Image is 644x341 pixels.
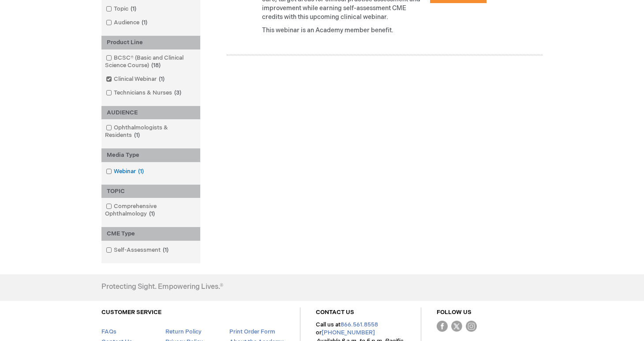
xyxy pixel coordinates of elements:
img: Twitter [451,321,462,332]
img: instagram [466,321,477,332]
span: 1 [147,210,157,217]
span: 1 [132,132,142,139]
a: Ophthalmologists & Residents1 [104,124,198,140]
a: Print Order Form [229,328,275,335]
div: TOPIC [101,185,200,198]
span: 1 [136,168,146,175]
a: Technicians & Nurses3 [104,89,185,97]
div: AUDIENCE [101,106,200,120]
h4: Protecting Sight. Empowering Lives.® [101,283,223,291]
a: Return Policy [165,328,202,335]
a: Comprehensive Ophthalmology1 [104,202,198,218]
a: Webinar1 [104,167,147,176]
span: 1 [128,5,139,12]
a: FOLLOW US [437,309,472,316]
span: 1 [157,76,167,83]
a: CUSTOMER SERVICE [101,309,161,316]
a: Self-Assessment1 [104,246,172,254]
span: 18 [149,62,163,69]
div: CME Type [101,227,200,241]
a: BCSC® (Basic and Clinical Science Course)18 [104,54,198,70]
span: 1 [161,246,171,254]
div: Product Line [101,36,200,49]
a: FAQs [101,328,116,335]
a: Audience1 [104,19,151,27]
a: 866.561.8558 [341,321,378,328]
img: Facebook [437,321,448,332]
a: Clinical Webinar1 [104,75,168,83]
span: 3 [172,89,183,96]
a: Topic1 [104,5,140,13]
div: Media Type [101,148,200,162]
span: 1 [139,19,150,26]
a: CONTACT US [316,309,354,316]
a: [PHONE_NUMBER] [322,329,375,336]
p: This webinar is an Academy member benefit. [262,26,426,35]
